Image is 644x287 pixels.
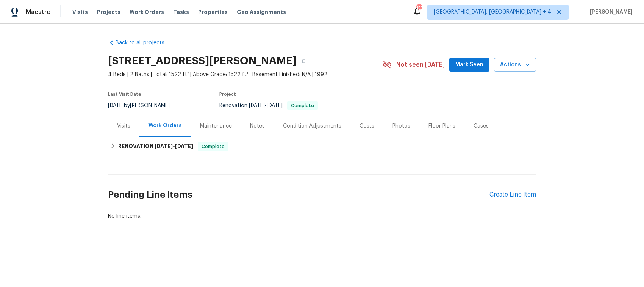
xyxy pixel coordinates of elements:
[250,122,265,130] div: Notes
[148,122,182,129] div: Work Orders
[173,9,189,15] span: Tasks
[117,122,130,130] div: Visits
[449,58,489,72] button: Mark Seen
[267,103,283,108] span: [DATE]
[474,122,489,130] div: Cases
[428,122,455,130] div: Floor Plans
[155,143,173,149] span: [DATE]
[455,60,483,70] span: Mark Seen
[494,58,536,72] button: Actions
[219,103,318,108] span: Renovation
[175,143,193,149] span: [DATE]
[392,122,410,130] div: Photos
[108,212,536,220] div: No line items.
[155,143,193,149] span: -
[108,71,383,78] span: 4 Beds | 2 Baths | Total: 1522 ft² | Above Grade: 1522 ft² | Basement Finished: N/A | 1992
[489,191,536,198] div: Create Line Item
[219,92,236,97] span: Project
[434,8,551,16] span: [GEOGRAPHIC_DATA], [GEOGRAPHIC_DATA] + 4
[283,122,341,130] div: Condition Adjustments
[198,8,228,16] span: Properties
[416,5,422,12] div: 157
[118,142,193,151] h6: RENOVATION
[249,103,265,108] span: [DATE]
[249,103,283,108] span: -
[200,122,232,130] div: Maintenance
[237,8,286,16] span: Geo Assignments
[500,60,530,70] span: Actions
[199,143,228,150] span: Complete
[360,122,374,130] div: Costs
[26,8,51,16] span: Maestro
[108,39,181,47] a: Back to all projects
[108,101,179,110] div: by [PERSON_NAME]
[72,8,88,16] span: Visits
[297,54,310,68] button: Copy Address
[130,8,164,16] span: Work Orders
[108,177,489,212] h2: Pending Line Items
[97,8,120,16] span: Projects
[396,61,445,69] span: Not seen [DATE]
[108,57,297,65] h2: [STREET_ADDRESS][PERSON_NAME]
[288,103,317,108] span: Complete
[108,103,124,108] span: [DATE]
[587,8,633,16] span: [PERSON_NAME]
[108,92,141,97] span: Last Visit Date
[108,137,536,156] div: RENOVATION [DATE]-[DATE]Complete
